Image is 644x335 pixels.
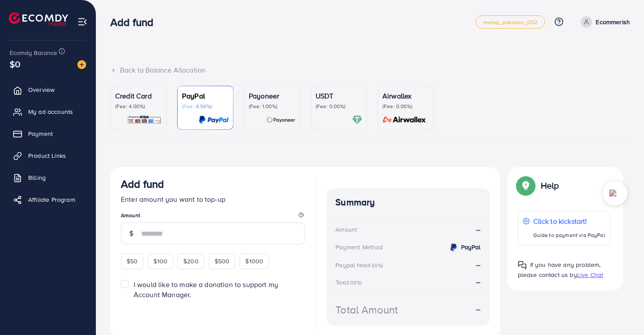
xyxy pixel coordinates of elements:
[518,260,601,279] span: If you have any problem, please contact us by
[110,65,630,75] div: Back to Balance Allocation
[335,243,383,251] div: Payment Method
[476,15,546,29] a: metap_pakistan_002
[183,257,199,266] span: $200
[77,60,86,69] img: image
[7,125,89,142] a: Payment
[518,178,534,193] img: Popup guide
[366,262,383,269] small: (4.50%)
[476,260,480,269] strong: --
[335,197,480,208] h4: Summary
[77,17,87,27] img: menu
[28,107,73,116] span: My ad accounts
[476,304,480,314] strong: --
[110,16,160,29] h3: Add fund
[7,103,89,120] a: My ad accounts
[483,19,538,25] span: metap_pakistan_002
[316,103,362,110] p: (Fee: 0.00%)
[335,278,364,287] div: Tax
[28,195,75,204] span: Affiliate Program
[10,58,20,70] span: $0
[245,257,263,266] span: $1000
[382,91,429,101] p: Airwallex
[316,91,362,101] p: USDT
[461,243,481,251] strong: PayPal
[382,103,429,110] p: (Fee: 0.00%)
[7,81,89,98] a: Overview
[335,302,398,317] div: Total Amount
[518,261,527,269] img: Popup guide
[476,225,480,235] strong: --
[533,216,605,226] p: Click to kickstart!
[134,280,278,299] span: I would like to make a donation to support my Account Manager.
[28,85,55,94] span: Overview
[182,91,229,101] p: PayPal
[7,169,89,186] a: Billing
[335,261,386,269] div: Paypal fee
[352,115,362,125] img: card
[607,295,637,328] iframe: Chat
[596,17,630,27] p: Ecommerish
[577,270,603,279] span: Live Chat
[476,277,480,287] strong: --
[7,191,89,208] a: Affiliate Program
[335,225,357,234] div: Amount
[215,257,230,266] span: $500
[266,115,295,125] img: card
[249,103,295,110] p: (Fee: 1.00%)
[9,12,68,26] img: logo
[7,147,89,164] a: Product Links
[121,178,164,190] h3: Add fund
[28,129,53,138] span: Payment
[577,16,630,28] a: Ecommerish
[345,279,362,286] small: (3.00%)
[541,180,559,191] p: Help
[115,91,162,101] p: Credit Card
[199,115,229,125] img: card
[249,91,295,101] p: Payoneer
[380,115,429,125] img: card
[121,211,305,222] legend: Amount
[121,194,305,204] p: Enter amount you want to top-up
[127,115,162,125] img: card
[448,242,459,253] img: credit
[28,151,66,160] span: Product Links
[182,103,229,110] p: (Fee: 4.50%)
[28,173,46,182] span: Billing
[153,257,167,266] span: $100
[10,48,57,57] span: Ecomdy Balance
[127,257,138,266] span: $50
[115,103,162,110] p: (Fee: 4.00%)
[533,230,605,240] p: Guide to payment via PayPal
